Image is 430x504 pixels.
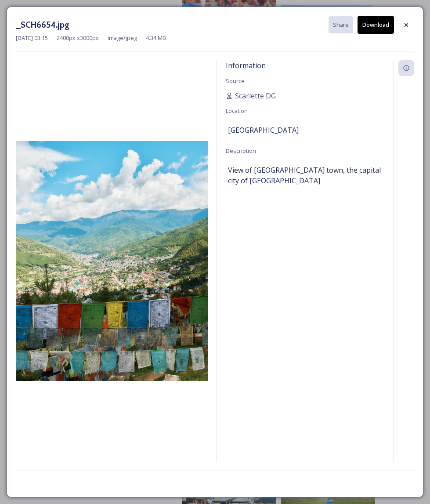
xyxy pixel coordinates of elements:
[16,34,48,42] span: [DATE] 03:15
[228,165,383,186] span: View of [GEOGRAPHIC_DATA] town, the capital city of [GEOGRAPHIC_DATA]
[358,16,394,34] button: Download
[57,34,99,42] span: 2400 px x 3000 px
[16,141,208,381] img: _SCH6654.jpg
[146,34,166,42] span: 4.34 MB
[226,77,245,85] span: Source
[228,125,299,135] span: [GEOGRAPHIC_DATA]
[16,18,69,31] h3: _SCH6654.jpg
[226,61,266,70] span: Information
[226,107,248,115] span: Location
[329,16,353,33] button: Share
[108,34,137,42] span: image/jpeg
[235,91,276,101] span: Scarlette DG
[226,147,256,155] span: Description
